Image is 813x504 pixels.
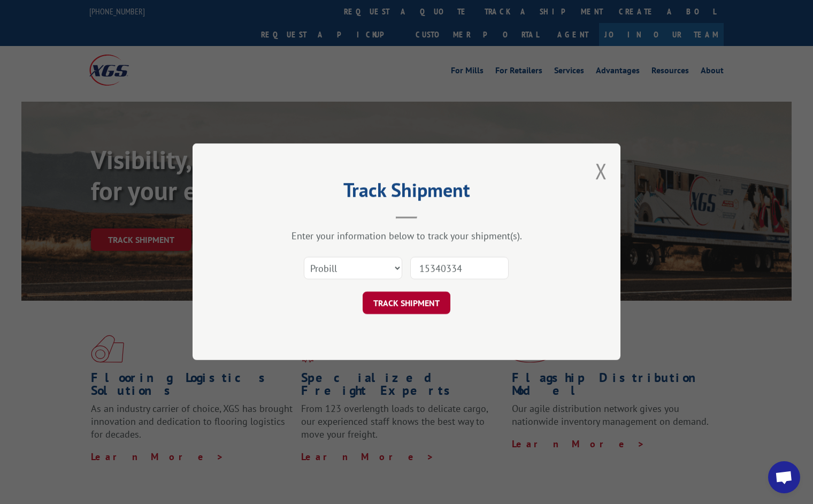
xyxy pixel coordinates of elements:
h2: Track Shipment [246,182,567,203]
div: Open chat [768,461,800,493]
button: TRACK SHIPMENT [363,292,450,315]
div: Enter your information below to track your shipment(s). [246,230,567,242]
input: Number(s) [410,257,509,280]
button: Close modal [595,157,607,185]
